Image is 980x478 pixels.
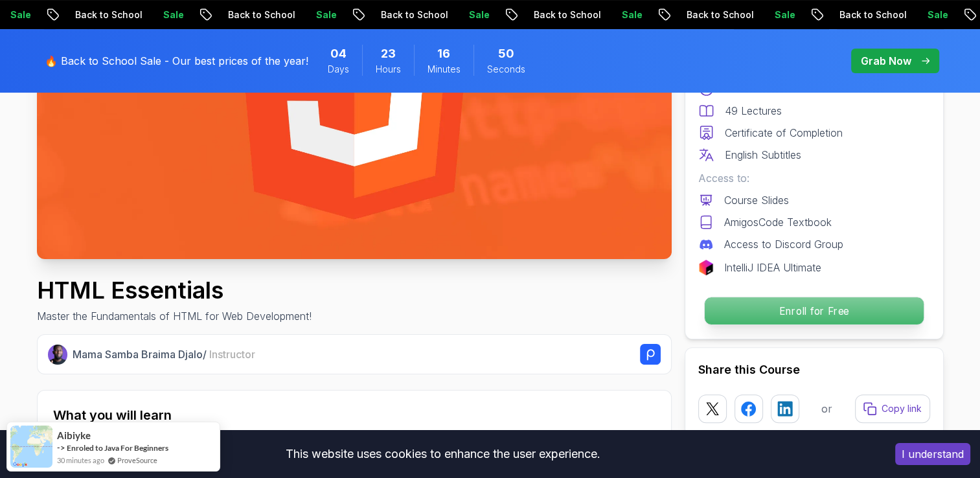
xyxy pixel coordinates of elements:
p: Sale [459,8,500,21]
span: -> [57,442,65,453]
span: Hours [376,63,401,76]
p: Enroll for Free [704,297,923,324]
p: Grab Now [861,53,911,69]
p: Sale [611,8,653,21]
button: Enroll for Free [703,297,924,325]
span: 16 Minutes [437,45,450,63]
p: IntelliJ IDEA Ultimate [724,260,821,275]
p: Sale [306,8,347,21]
span: 30 minutes ago [57,455,104,466]
p: Copy link [882,402,922,415]
p: Back to School [523,8,611,21]
span: Seconds [487,63,525,76]
button: Accept cookies [895,443,970,465]
span: Aibiyke [57,430,91,441]
p: Access to: [698,170,930,186]
span: 4 Days [330,45,347,63]
p: English Subtitles [725,147,801,163]
div: This website uses cookies to enhance the user experience. [10,440,876,468]
p: Back to School [65,8,153,21]
p: Sale [917,8,959,21]
span: Days [328,63,349,76]
a: ProveSource [117,455,157,466]
h2: What you will learn [53,406,655,424]
p: Mama Samba Braima Djalo / [73,347,255,362]
p: AmigosCode Textbook [724,214,832,230]
p: or [821,401,832,416]
p: Back to School [370,8,459,21]
p: 49 Lectures [725,103,782,119]
a: Enroled to Java For Beginners [67,443,168,453]
p: Certificate of Completion [725,125,843,141]
span: Minutes [427,63,461,76]
button: Copy link [855,394,930,423]
img: provesource social proof notification image [10,426,52,468]
p: Sale [153,8,194,21]
p: Back to School [829,8,917,21]
img: jetbrains logo [698,260,714,275]
h2: Share this Course [698,361,930,379]
p: Master the Fundamentals of HTML for Web Development! [37,308,312,324]
p: Access to Discord Group [724,236,843,252]
img: Nelson Djalo [48,345,68,365]
p: Back to School [218,8,306,21]
p: Sale [764,8,806,21]
h1: HTML Essentials [37,277,312,303]
p: Back to School [676,8,764,21]
p: Course Slides [724,192,789,208]
span: 23 Hours [381,45,396,63]
p: 🔥 Back to School Sale - Our best prices of the year! [45,53,308,69]
span: Instructor [209,348,255,361]
span: 50 Seconds [498,45,514,63]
